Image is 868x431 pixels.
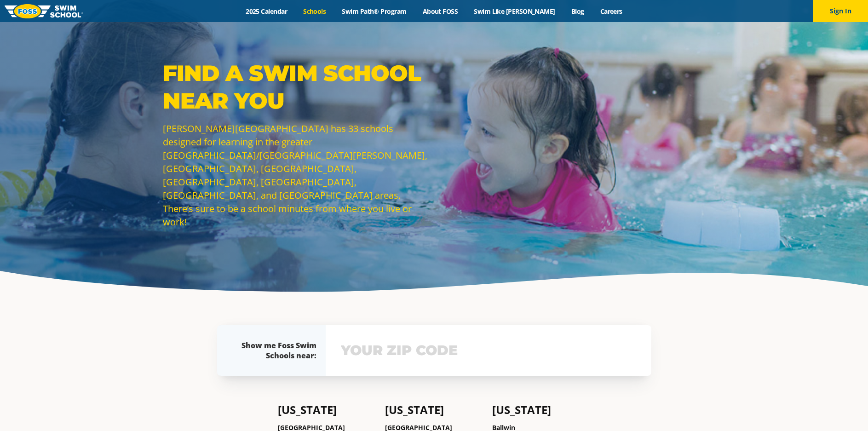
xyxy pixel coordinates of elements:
[334,7,414,16] a: Swim Path® Program
[236,340,316,361] div: Show me Foss Swim Schools near:
[278,403,376,416] h4: [US_STATE]
[339,337,638,364] input: YOUR ZIP CODE
[385,403,483,416] h4: [US_STATE]
[492,403,590,416] h4: [US_STATE]
[466,7,563,16] a: Swim Like [PERSON_NAME]
[5,4,83,18] img: FOSS Swim School Logo
[163,59,430,115] p: Find a Swim School Near You
[238,7,295,16] a: 2025 Calendar
[563,7,592,16] a: Blog
[592,7,630,16] a: Careers
[163,122,430,229] p: [PERSON_NAME][GEOGRAPHIC_DATA] has 33 schools designed for learning in the greater [GEOGRAPHIC_DA...
[295,7,334,16] a: Schools
[414,7,466,16] a: About FOSS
